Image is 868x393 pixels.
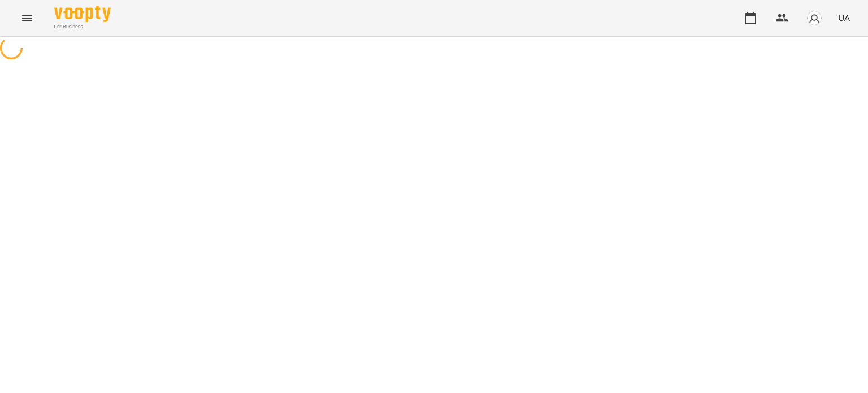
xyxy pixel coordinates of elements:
[14,5,41,32] button: Menu
[806,10,822,26] img: avatar_s.png
[54,23,111,31] span: For Business
[54,6,111,22] img: Voopty Logo
[834,7,854,28] button: UA
[838,12,850,24] span: UA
